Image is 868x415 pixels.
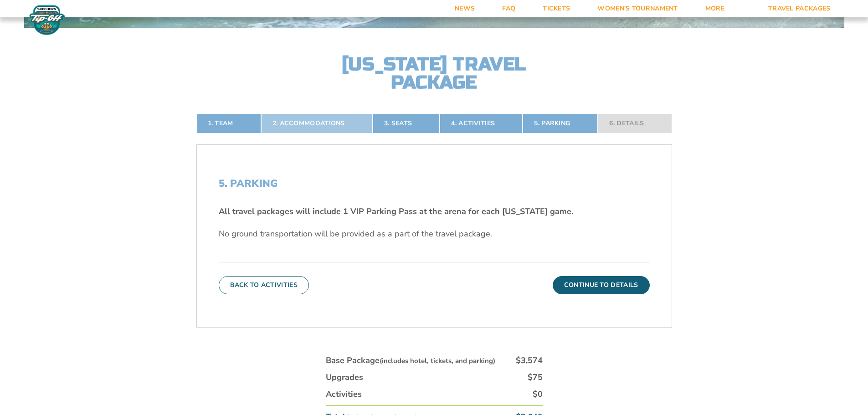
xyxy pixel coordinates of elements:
p: No ground transportation will be provided as a part of the travel package. [219,228,650,240]
img: Fort Myers Tip-Off [27,5,67,36]
a: 2. Accommodations [261,113,373,133]
div: $3,574 [516,355,543,366]
small: (includes hotel, tickets, and parking) [380,356,495,365]
h2: 5. Parking [219,178,650,190]
div: Base Package [326,355,495,366]
div: $75 [528,372,543,383]
button: Back To Activities [219,276,309,294]
strong: All travel packages will include 1 VIP Parking Pass at the arena for each [US_STATE] game. [219,206,573,217]
h2: [US_STATE] Travel Package [334,55,534,92]
button: Continue To Details [553,276,650,294]
div: $0 [533,389,543,400]
div: Upgrades [326,372,363,383]
a: 4. Activities [440,113,523,133]
a: 1. Team [196,113,261,133]
div: Activities [326,389,362,400]
a: 3. Seats [373,113,440,133]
